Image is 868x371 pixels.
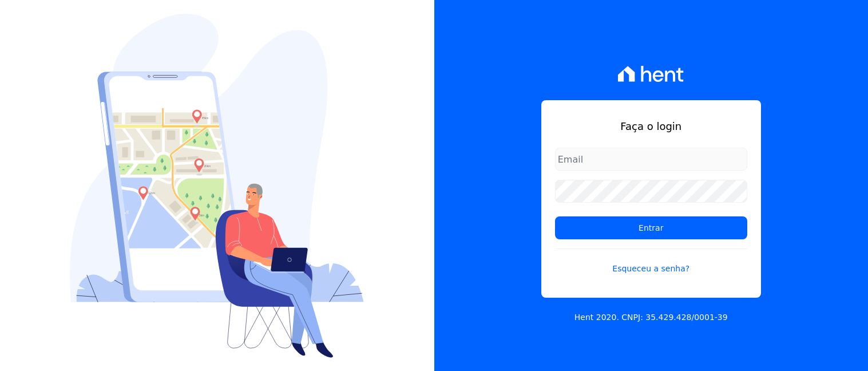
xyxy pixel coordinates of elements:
h1: Faça o login [555,119,747,134]
input: Entrar [555,216,747,239]
input: Email [555,148,747,171]
a: Esqueceu a senha? [555,248,747,275]
img: Login [70,14,364,358]
p: Hent 2020. CNPJ: 35.429.428/0001-39 [574,311,728,323]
